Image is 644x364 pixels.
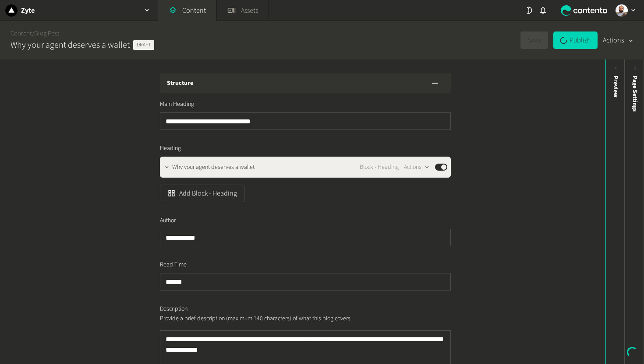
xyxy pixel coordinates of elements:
[611,76,620,98] div: Preview
[133,40,154,50] span: Draft
[553,31,598,49] button: Publish
[520,31,548,49] button: Save
[160,314,359,323] p: Provide a brief description (maximum 140 characters) of what this blog covers.
[160,260,187,269] span: Read Time
[404,162,430,172] button: Actions
[32,29,34,38] span: /
[34,29,60,38] a: Blog Post
[5,4,18,17] img: Zyte
[160,144,181,153] span: Heading
[160,304,188,314] span: Description
[360,163,399,172] span: Block - Heading
[160,185,244,202] button: Add Block - Heading
[603,31,633,49] button: Actions
[160,216,176,225] span: Author
[167,79,193,88] h3: Structure
[616,4,628,17] img: Cleber Alexandre
[172,163,255,172] span: Why your agent deserves a wallet
[630,76,640,112] span: Page Settings
[11,29,32,38] a: Content
[160,100,194,109] span: Main Heading
[11,38,130,52] h2: Why your agent deserves a wallet
[21,5,35,16] h2: Zyte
